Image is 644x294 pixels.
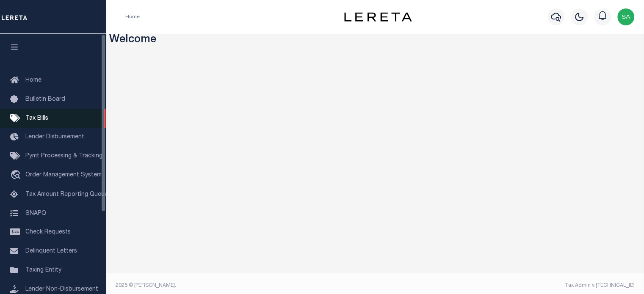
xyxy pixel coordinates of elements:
[25,229,71,235] span: Check Requests
[25,248,77,254] span: Delinquent Letters
[25,115,48,121] span: Tax Bills
[617,8,634,25] img: svg+xml;base64,PHN2ZyB4bWxucz0iaHR0cDovL3d3dy53My5vcmcvMjAwMC9zdmciIHBvaW50ZXItZXZlbnRzPSJub25lIi...
[109,34,641,47] h3: Welcome
[25,172,102,178] span: Order Management System
[25,267,61,273] span: Taxing Entity
[25,286,98,292] span: Lender Non-Disbursement
[109,282,375,289] div: 2025 © [PERSON_NAME].
[25,210,46,216] span: SNAPQ
[25,134,84,140] span: Lender Disbursement
[25,77,41,83] span: Home
[381,282,635,289] div: Tax Admin v.[TECHNICAL_ID]
[125,13,140,21] li: Home
[344,12,412,22] img: logo-dark.svg
[25,96,65,102] span: Bulletin Board
[25,153,102,159] span: Pymt Processing & Tracking
[10,170,24,181] i: travel_explore
[25,192,108,198] span: Tax Amount Reporting Queue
